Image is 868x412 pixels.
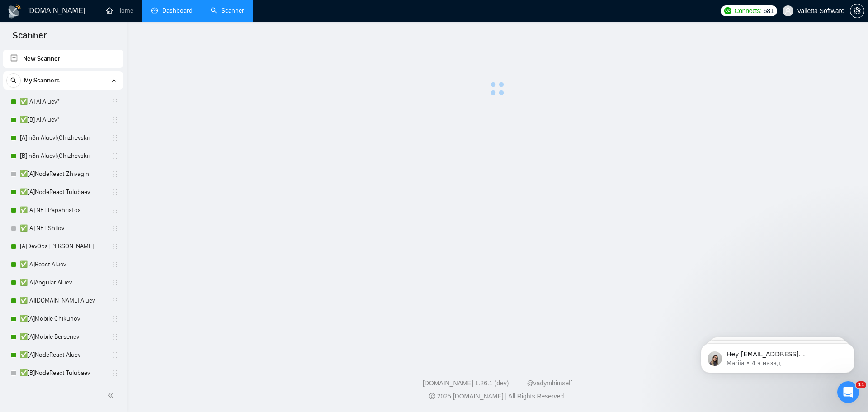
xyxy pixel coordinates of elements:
div: 2025 [DOMAIN_NAME] | All Rights Reserved. [134,392,861,401]
span: My Scanners [24,71,60,90]
span: holder [111,207,118,214]
span: 681 [764,6,774,16]
a: setting [850,7,864,14]
a: @vadymhimself [527,379,572,387]
span: holder [111,369,118,377]
span: holder [111,315,118,322]
p: Message from Mariia, sent 4 ч назад [39,35,156,43]
a: [A]DevOps [PERSON_NAME] [20,237,106,256]
a: [B] n8n Aluev!\Chizhevskii [20,147,106,165]
a: ✅[A]NodeReact Zhivagin [20,165,106,183]
span: holder [111,134,118,142]
img: logo [7,4,22,19]
span: copyright [429,393,435,399]
span: 11 [856,381,866,388]
iframe: Intercom notifications сообщение [687,324,868,388]
span: holder [111,297,118,304]
a: ✅[A] AI Aluev* [20,93,106,111]
a: ✅[B] AI Aluev* [20,111,106,129]
span: holder [111,279,118,286]
a: ✅[A]React Aluev [20,256,106,274]
span: Scanner [5,29,54,48]
span: holder [111,189,118,196]
a: ✅[B]NodeReact Tulubaev [20,364,106,382]
span: setting [850,7,864,14]
span: holder [111,170,118,178]
iframe: Intercom live chat [837,381,859,403]
span: holder [111,152,118,160]
a: homeHome [106,7,133,14]
li: New Scanner [3,50,123,68]
a: ✅[A]NodeReact Aluev [20,346,106,364]
a: [A] n8n Aluev!\Chizhevskii [20,129,106,147]
span: holder [111,98,118,105]
span: holder [111,243,118,250]
a: ✅[A].NET Papahristos [20,201,106,219]
button: search [6,73,21,88]
span: Hey [EMAIL_ADDRESS][DOMAIN_NAME], Looks like your Upwork agency [DOMAIN_NAME]: AI and humans toge... [39,26,156,159]
span: user [785,8,791,14]
span: holder [111,116,118,123]
a: [DOMAIN_NAME] 1.26.1 (dev) [423,379,509,387]
a: ✅[A]NodeReact Tulubaev [20,183,106,201]
a: ✅[A]Angular Aluev [20,274,106,292]
a: searchScanner [211,7,244,14]
img: upwork-logo.png [724,7,731,14]
span: holder [111,225,118,232]
a: New Scanner [10,50,116,68]
a: ✅[A].NET Shilov [20,219,106,237]
span: holder [111,351,118,359]
a: ✅[A]Mobile Bersenev [20,328,106,346]
a: dashboardDashboard [151,7,193,14]
span: holder [111,261,118,268]
button: setting [850,4,864,18]
span: double-left [108,391,117,400]
span: search [7,77,20,84]
span: holder [111,333,118,341]
a: ✅[A][DOMAIN_NAME] Aluev [20,292,106,310]
a: ✅[A]Mobile Chikunov [20,310,106,328]
span: Connects: [734,6,761,16]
